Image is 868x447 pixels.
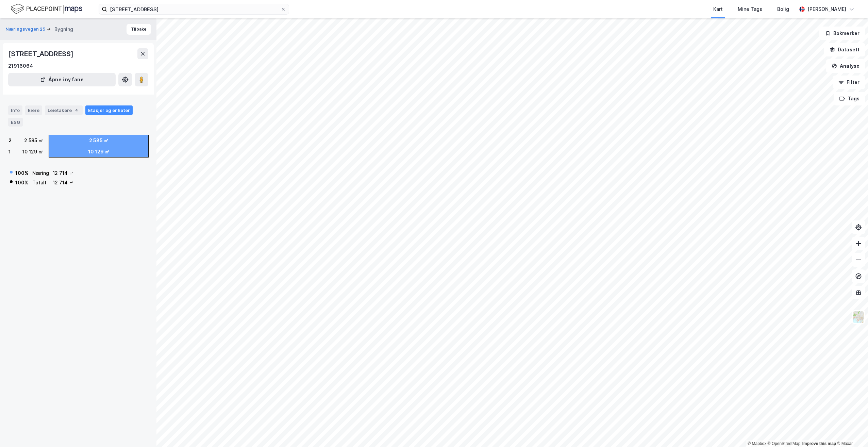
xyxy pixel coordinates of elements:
div: Eiere [25,105,42,115]
button: Næringsvegen 25 [5,26,47,33]
div: Kart [713,5,723,13]
input: Søk på adresse, matrikkel, gårdeiere, leietakere eller personer [107,4,281,14]
div: 12 714 ㎡ [53,169,74,177]
div: Info [8,105,22,115]
div: Bygning [54,25,73,33]
div: 2 585 ㎡ [24,136,43,145]
a: Improve this map [802,441,836,446]
div: 10 129 ㎡ [22,148,43,156]
button: Åpne i ny fane [8,73,116,86]
div: 10 129 ㎡ [88,148,110,156]
button: Tags [834,92,865,105]
button: Datasett [824,43,865,56]
a: Mapbox [748,441,766,446]
div: Totalt [32,179,49,187]
div: [PERSON_NAME] [807,5,846,13]
div: 4 [73,107,80,114]
img: logo.f888ab2527a4732fd821a326f86c7f29.svg [11,3,82,15]
div: 2 [9,136,12,145]
div: [STREET_ADDRESS] [8,48,75,59]
div: Mine Tags [738,5,762,13]
div: 100 % [15,169,29,177]
div: 12 714 ㎡ [53,179,74,187]
div: Bolig [777,5,789,13]
div: 1 [9,148,11,156]
div: 100 % [15,179,29,187]
div: Næring [32,169,49,177]
button: Bokmerker [819,27,865,40]
div: 21916064 [8,62,33,70]
button: Filter [833,76,865,89]
img: Z [852,311,865,324]
div: ESG [8,118,23,127]
a: OpenStreetMap [768,441,801,446]
div: Etasjer og enheter [88,107,130,113]
div: Leietakere [45,105,83,115]
button: Tilbake [127,24,151,35]
iframe: Chat Widget [834,414,868,447]
div: 2 585 ㎡ [89,136,108,145]
button: Analyse [826,59,865,73]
